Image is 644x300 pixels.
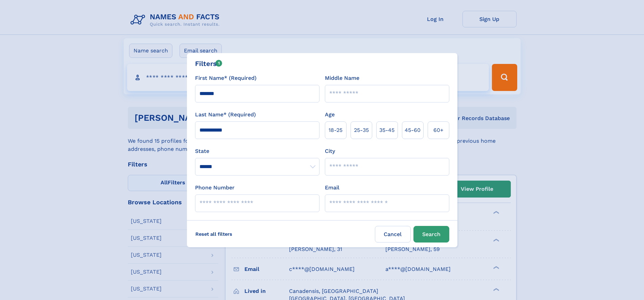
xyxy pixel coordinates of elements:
[195,74,257,82] label: First Name* (Required)
[413,226,449,243] button: Search
[325,184,339,192] label: Email
[354,126,369,134] span: 25‑35
[379,126,395,134] span: 35‑45
[329,126,342,134] span: 18‑25
[195,147,319,155] label: State
[325,111,335,119] label: Age
[195,184,235,192] label: Phone Number
[195,59,222,69] div: Filters
[325,147,335,155] label: City
[433,126,444,134] span: 60+
[191,226,237,242] label: Reset all filters
[405,126,421,134] span: 45‑60
[375,226,411,243] label: Cancel
[325,74,359,82] label: Middle Name
[195,111,256,119] label: Last Name* (Required)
